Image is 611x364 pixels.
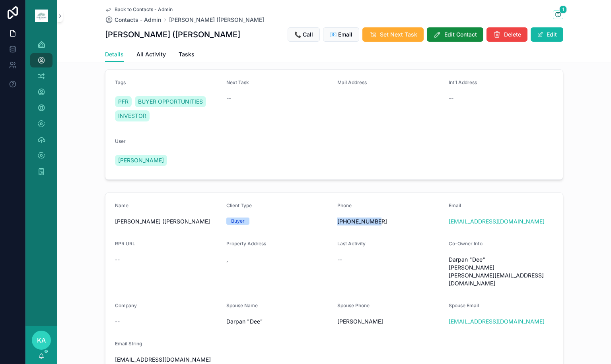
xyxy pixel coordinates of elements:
[226,94,231,102] span: --
[294,31,313,39] span: 📞 Call
[226,318,331,325] span: Darpan "Dee"
[105,6,173,13] a: Back to Contacts - Admin
[105,47,124,62] a: Details
[362,27,424,42] button: Set Next Task
[115,241,135,247] span: RPR URL
[226,256,331,264] span: ,
[449,218,545,225] a: [EMAIL_ADDRESS][DOMAIN_NAME]
[337,318,442,325] span: [PERSON_NAME]
[115,16,161,24] span: Contacts - Admin
[226,202,252,208] span: Client Type
[105,29,240,40] h1: [PERSON_NAME] ([PERSON_NAME]
[486,27,527,42] button: Delete
[35,10,48,22] img: App logo
[449,302,479,308] span: Spouse Email
[115,341,142,347] span: Email String
[115,6,173,13] span: Back to Contacts - Admin
[118,112,146,120] span: INVESTOR
[231,218,245,225] div: Buyer
[115,155,167,166] a: [PERSON_NAME]
[115,356,220,364] span: [EMAIL_ADDRESS][DOMAIN_NAME]
[337,241,366,247] span: Last Activity
[105,50,124,58] span: Details
[449,241,483,247] span: Co-Owner Info
[37,335,46,345] span: KA
[115,218,220,225] span: [PERSON_NAME] ([PERSON_NAME]
[449,256,554,287] span: Darpan "Dee" [PERSON_NAME] [PERSON_NAME][EMAIL_ADDRESS][DOMAIN_NAME]
[179,50,195,58] span: Tasks
[136,50,166,58] span: All Activity
[337,302,370,308] span: Spouse Phone
[115,96,132,107] a: PFR
[504,31,521,39] span: Delete
[380,31,417,39] span: Set Next Task
[115,138,126,144] span: User
[115,318,120,325] span: --
[337,218,442,225] span: [PHONE_NUMBER]
[226,79,249,85] span: Next Task
[115,256,120,264] span: --
[135,96,206,107] a: BUYER OPPORTUNITIES
[427,27,483,42] button: Edit Contact
[337,256,342,264] span: --
[553,10,563,20] button: 1
[330,31,352,39] span: 📧 Email
[115,302,137,308] span: Company
[118,98,128,106] span: PFR
[115,110,150,121] a: INVESTOR
[105,16,161,24] a: Contacts - Admin
[25,32,57,189] div: scrollable content
[118,156,164,164] span: [PERSON_NAME]
[559,6,567,13] span: 1
[323,27,359,42] button: 📧 Email
[444,31,477,39] span: Edit Contact
[449,318,545,325] a: [EMAIL_ADDRESS][DOMAIN_NAME]
[226,241,266,247] span: Property Address
[288,27,320,42] button: 📞 Call
[169,16,264,24] a: [PERSON_NAME] ([PERSON_NAME]
[449,94,453,102] span: --
[449,79,477,85] span: Int'l Address
[531,27,563,42] button: Edit
[115,79,126,85] span: Tags
[138,98,203,106] span: BUYER OPPORTUNITIES
[337,79,367,85] span: Mail Address
[136,47,166,63] a: All Activity
[115,202,128,208] span: Name
[337,202,352,208] span: Phone
[179,47,195,63] a: Tasks
[226,302,258,308] span: Spouse Name
[449,202,461,208] span: Email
